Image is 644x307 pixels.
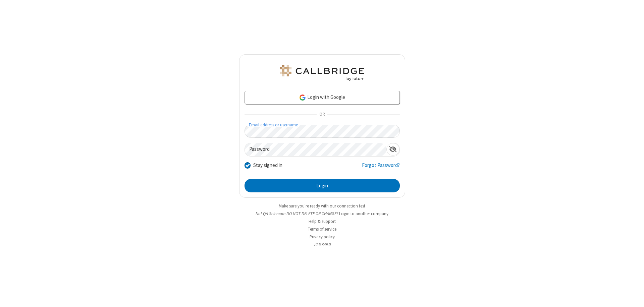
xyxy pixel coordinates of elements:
span: OR [317,110,327,119]
a: Privacy policy [310,234,335,240]
button: Login [245,179,400,192]
a: Login with Google [245,91,400,104]
button: Login to another company [339,210,388,217]
li: v2.6.349.0 [239,241,405,248]
a: Help & support [309,219,336,224]
input: Email address or username [245,125,400,138]
img: google-icon.png [299,94,306,101]
iframe: Chat [627,290,639,302]
label: Stay signed in [253,162,282,169]
a: Make sure you're ready with our connection test [279,203,365,209]
a: Forgot Password? [362,162,400,174]
input: Password [245,143,386,156]
div: Show password [386,143,399,156]
li: Not QA Selenium DO NOT DELETE OR CHANGE? [239,210,405,217]
img: QA Selenium DO NOT DELETE OR CHANGE [278,65,366,81]
a: Terms of service [308,226,336,232]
